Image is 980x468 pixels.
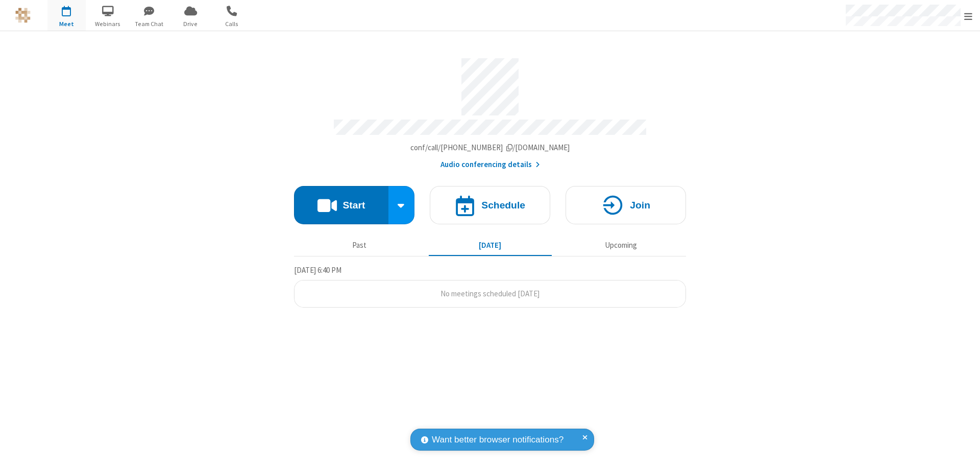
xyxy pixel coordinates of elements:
[440,159,540,171] button: Audio conferencing details
[430,186,550,224] button: Schedule
[440,289,540,298] span: No meetings scheduled [DATE]
[89,19,127,29] span: Webinars
[130,19,168,29] span: Team Chat
[342,200,365,210] h4: Start
[429,236,552,255] button: [DATE]
[15,8,31,23] img: QA Selenium DO NOT DELETE OR CHANGE
[294,51,686,171] section: Account details
[566,186,686,224] button: Join
[410,142,570,154] button: Copy my meeting room linkCopy my meeting room link
[171,19,210,29] span: Drive
[630,200,650,210] h4: Join
[298,236,421,255] button: Past
[213,19,251,29] span: Calls
[388,186,415,224] div: Start conference options
[559,236,682,255] button: Upcoming
[432,433,563,447] span: Want better browser notifications?
[294,265,341,275] span: [DATE] 6:40 PM
[294,264,686,308] section: Today's Meetings
[410,143,570,152] span: Copy my meeting room link
[481,200,525,210] h4: Schedule
[294,186,388,224] button: Start
[47,19,86,29] span: Meet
